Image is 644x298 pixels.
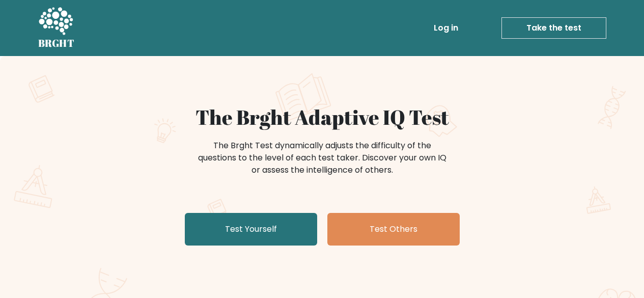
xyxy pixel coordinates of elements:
h1: The Brght Adaptive IQ Test [74,105,571,129]
a: BRGHT [38,4,75,52]
a: Test Yourself [185,213,317,246]
a: Log in [430,18,462,38]
h5: BRGHT [38,37,75,49]
a: Test Others [327,213,460,246]
div: The Brght Test dynamically adjusts the difficulty of the questions to the level of each test take... [195,140,450,176]
a: Take the test [501,17,606,39]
